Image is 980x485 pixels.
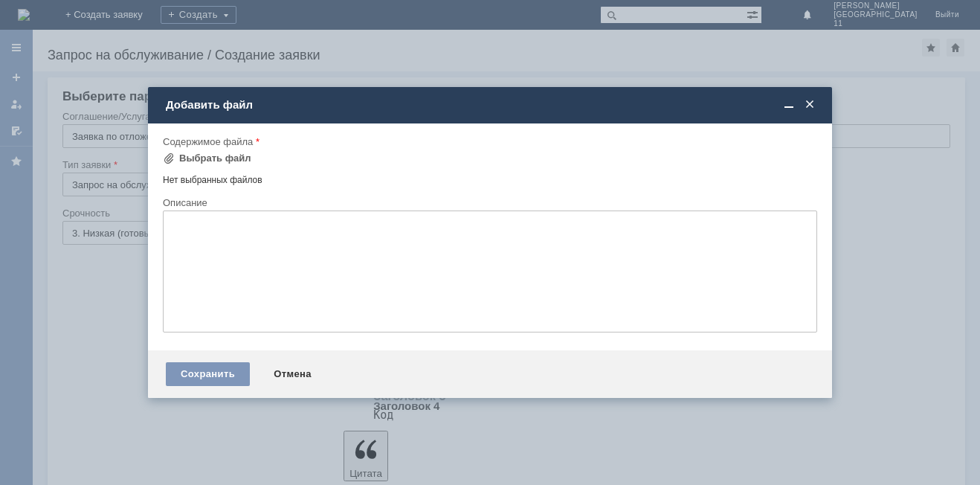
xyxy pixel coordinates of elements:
div: Выбрать файл [179,152,251,164]
div: Содержимое файла [163,137,814,147]
div: Нет выбранных файлов [163,169,817,186]
span: Свернуть (Ctrl + M) [781,98,796,112]
div: Добавить файл [166,98,817,112]
div: добрый день,прошу удалить отложенные [PERSON_NAME] [6,6,217,30]
span: Закрыть [802,98,817,112]
div: Описание [163,198,814,208]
